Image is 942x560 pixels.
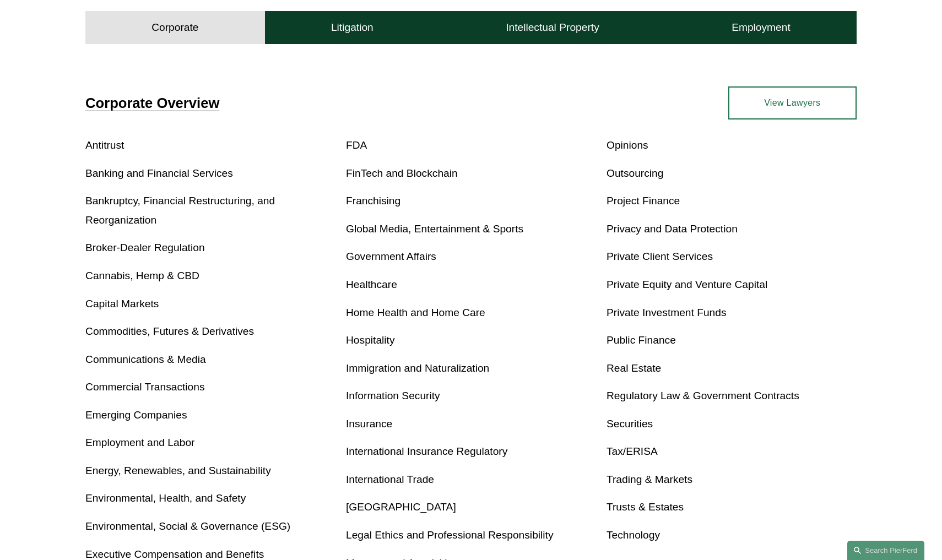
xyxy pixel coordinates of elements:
[85,381,204,393] a: Commercial Transactions
[85,409,187,421] a: Emerging Companies
[346,139,367,151] a: FDA
[85,548,264,560] a: Executive Compensation and Benefits
[85,95,219,111] a: Corporate Overview
[607,501,684,513] a: Trusts & Estates
[151,21,198,34] h4: Corporate
[607,251,713,262] a: Private Client Services
[85,298,159,309] a: Capital Markets
[85,465,271,476] a: Energy, Renewables, and Sustainability
[346,279,397,290] a: Healthcare
[346,334,395,346] a: Hospitality
[85,325,254,337] a: Commodities, Futures & Derivatives
[607,362,661,374] a: Real Estate
[85,492,246,504] a: Environmental, Health, and Safety
[607,223,738,235] a: Privacy and Data Protection
[607,418,653,429] a: Securities
[85,520,290,532] a: Environmental, Social & Governance (ESG)
[607,167,663,179] a: Outsourcing
[346,445,507,457] a: International Insurance Regulatory
[331,21,373,34] h4: Litigation
[85,139,124,151] a: Antitrust
[346,195,400,206] a: Franchising
[85,242,205,253] a: Broker-Dealer Regulation
[346,307,485,318] a: Home Health and Home Care
[85,270,199,281] a: Cannabis, Hemp & CBD
[607,529,660,541] a: Technology
[346,418,392,429] a: Insurance
[607,307,727,318] a: Private Investment Funds
[847,541,924,560] a: Search this site
[506,21,599,34] h4: Intellectual Property
[346,167,458,179] a: FinTech and Blockchain
[346,474,434,485] a: International Trade
[607,334,676,346] a: Public Finance
[607,279,767,290] a: Private Equity and Venture Capital
[728,86,857,119] a: View Lawyers
[346,390,440,401] a: Information Security
[346,529,554,541] a: Legal Ethics and Professional Responsibility
[85,437,194,448] a: Employment and Labor
[346,362,489,374] a: Immigration and Naturalization
[607,195,680,206] a: Project Finance
[346,223,523,235] a: Global Media, Entertainment & Sports
[346,251,436,262] a: Government Affairs
[607,139,648,151] a: Opinions
[85,167,233,179] a: Banking and Financial Services
[607,474,692,485] a: Trading & Markets
[732,21,791,34] h4: Employment
[607,445,658,457] a: Tax/ERISA
[607,390,799,401] a: Regulatory Law & Government Contracts
[85,354,206,365] a: Communications & Media
[346,501,456,513] a: [GEOGRAPHIC_DATA]
[85,195,275,226] a: Bankruptcy, Financial Restructuring, and Reorganization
